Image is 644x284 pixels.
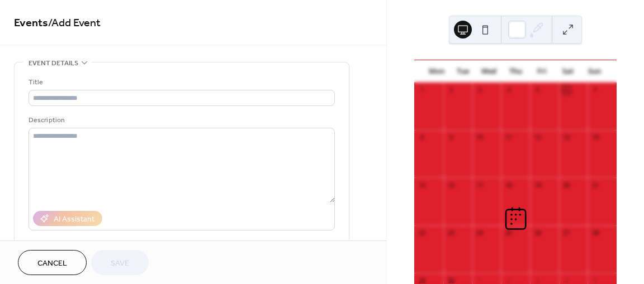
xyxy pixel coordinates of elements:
[562,86,571,94] div: 6
[591,229,599,237] div: 28
[529,60,555,83] div: Fri
[533,229,542,237] div: 26
[48,12,101,34] span: / Add Event
[504,86,513,94] div: 4
[504,229,513,237] div: 25
[29,57,78,69] span: Event details
[533,181,542,189] div: 19
[591,181,599,189] div: 21
[581,60,608,83] div: Sun
[418,181,426,189] div: 15
[449,60,476,83] div: Tue
[447,181,455,189] div: 16
[37,258,67,269] span: Cancel
[447,86,455,94] div: 2
[562,181,571,189] div: 20
[533,133,542,142] div: 12
[476,60,502,83] div: Wed
[418,133,426,142] div: 8
[476,229,484,237] div: 24
[533,86,542,94] div: 5
[476,181,484,189] div: 17
[447,133,455,142] div: 9
[555,60,581,83] div: Sat
[503,60,529,83] div: Thu
[29,76,333,88] div: Title
[418,86,426,94] div: 1
[18,250,87,275] button: Cancel
[418,229,426,237] div: 22
[591,133,599,142] div: 14
[591,86,599,94] div: 7
[14,12,48,34] a: Events
[562,133,571,142] div: 13
[447,229,455,237] div: 23
[504,133,513,142] div: 11
[423,60,449,83] div: Mon
[476,86,484,94] div: 3
[476,133,484,142] div: 10
[29,114,333,126] div: Description
[562,229,571,237] div: 27
[504,181,513,189] div: 18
